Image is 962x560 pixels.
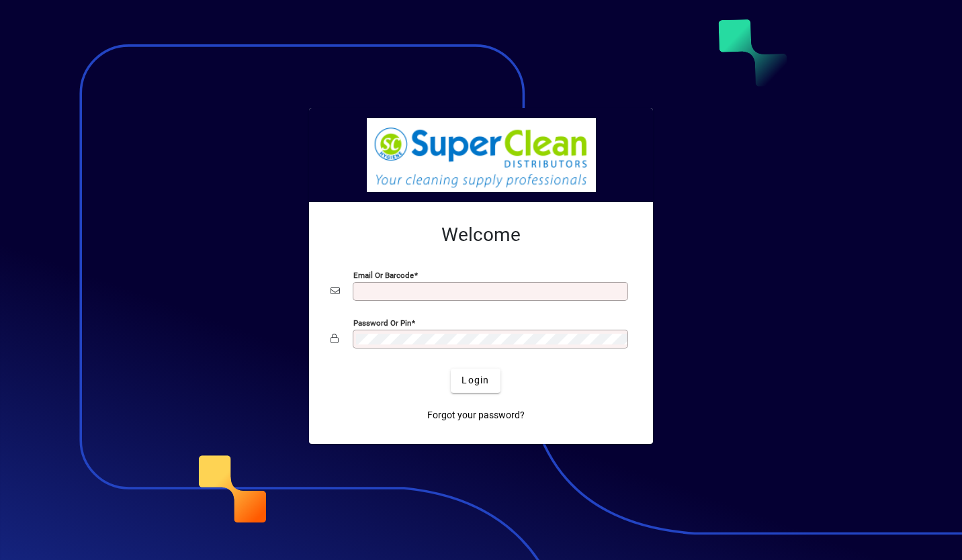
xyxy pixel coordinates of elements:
[353,270,414,279] mat-label: Email or Barcode
[422,404,530,428] a: Forgot your password?
[451,369,500,393] button: Login
[331,224,631,246] h2: Welcome
[353,318,411,327] mat-label: Password or Pin
[462,373,489,387] span: Login
[427,408,525,422] span: Forgot your password?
